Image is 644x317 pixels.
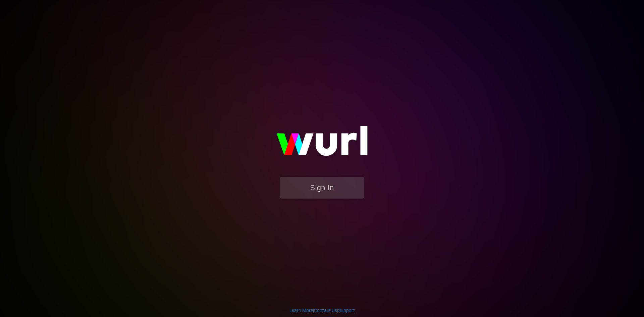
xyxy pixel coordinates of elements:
button: Sign In [280,177,364,199]
div: | | [289,307,355,314]
a: Support [338,308,355,313]
a: Contact Us [314,308,337,313]
a: Learn More [289,308,313,313]
img: wurl-logo-on-black-223613ac3d8ba8fe6dc639794a292ebdb59501304c7dfd60c99c58986ef67473.svg [255,112,389,177]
